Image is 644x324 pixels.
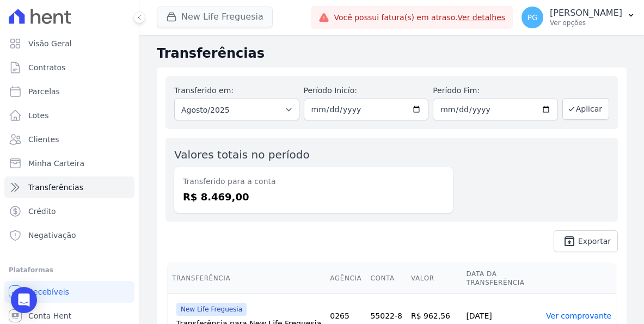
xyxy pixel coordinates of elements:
th: Valor [407,263,462,294]
dd: R$ 8.469,00 [183,189,444,204]
a: Minha Carteira [4,152,134,174]
span: Negativação [28,230,76,241]
span: New Life Freguesia [176,303,247,316]
span: Contratos [28,62,65,73]
th: Agência [326,263,366,294]
span: Recebíveis [28,286,69,297]
button: Aplicar [562,98,609,120]
span: Você possui fatura(s) em atraso. [334,12,505,23]
span: Lotes [28,110,49,121]
label: Período Fim: [433,85,558,96]
label: Transferido em: [174,86,234,95]
div: Open Intercom Messenger [11,287,37,313]
a: Negativação [4,224,134,246]
dt: Transferido para a conta [183,176,444,187]
a: Ver comprovante [546,311,611,320]
a: Recebíveis [4,281,134,303]
a: Parcelas [4,81,134,102]
span: Parcelas [28,86,60,97]
span: Transferências [28,182,83,193]
a: Contratos [4,57,134,78]
button: PG [PERSON_NAME] Ver opções [513,2,644,33]
a: unarchive Exportar [554,230,618,252]
p: [PERSON_NAME] [550,8,622,19]
span: PG [527,14,537,21]
span: Visão Geral [28,38,72,49]
span: Crédito [28,206,56,217]
a: Ver detalhes [458,13,506,22]
span: Exportar [578,238,611,244]
span: Conta Hent [28,310,71,321]
a: Crédito [4,200,134,222]
div: Plataformas [9,264,130,277]
th: Conta [366,263,407,294]
label: Valores totais no período [174,148,310,161]
a: Clientes [4,129,134,150]
i: unarchive [563,235,576,248]
label: Período Inicío: [304,85,429,96]
span: Clientes [28,134,59,145]
button: New Life Freguesia [157,7,273,27]
th: Data da Transferência [462,263,542,294]
a: Transferências [4,176,134,198]
span: Minha Carteira [28,158,84,169]
p: Ver opções [550,19,622,27]
h2: Transferências [157,44,627,63]
a: Lotes [4,105,134,126]
th: Transferência [168,263,326,294]
a: Visão Geral [4,33,134,54]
